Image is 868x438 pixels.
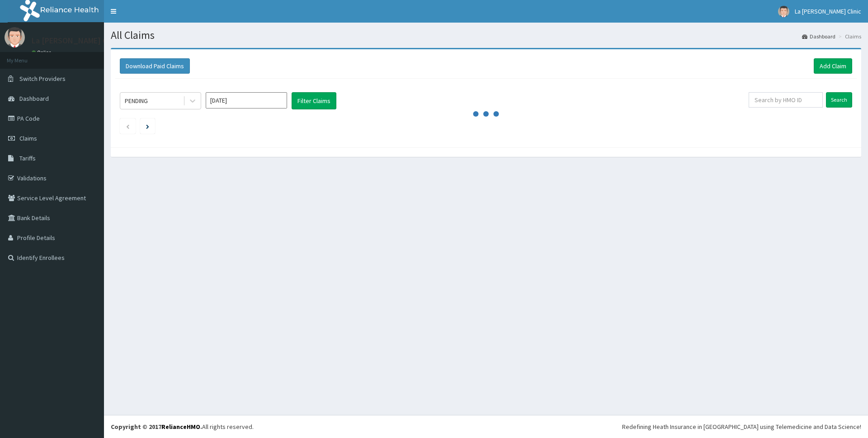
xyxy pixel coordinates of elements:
img: User Image [5,27,25,47]
li: Claims [836,33,861,40]
h1: All Claims [111,29,861,41]
button: Filter Claims [292,92,336,109]
div: PENDING [125,96,148,105]
button: Download Paid Claims [120,58,190,74]
input: Select Month and Year [206,92,287,108]
input: Search [826,92,852,108]
span: La [PERSON_NAME] Clinic [795,7,861,15]
img: User Image [778,6,789,17]
span: Switch Providers [19,75,66,83]
p: La [PERSON_NAME] Clinic [32,37,122,45]
footer: All rights reserved. [104,415,868,438]
a: Dashboard [802,33,835,40]
input: Search by HMO ID [749,92,823,108]
span: Dashboard [19,94,49,103]
a: Previous page [126,122,130,130]
a: RelianceHMO [161,423,200,431]
a: Online [32,49,53,56]
a: Next page [146,122,149,130]
span: Claims [19,134,37,142]
a: Add Claim [814,58,852,74]
span: Tariffs [19,154,36,162]
strong: Copyright © 2017 . [111,423,202,431]
svg: audio-loading [472,100,500,127]
div: Redefining Heath Insurance in [GEOGRAPHIC_DATA] using Telemedicine and Data Science! [622,422,861,431]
